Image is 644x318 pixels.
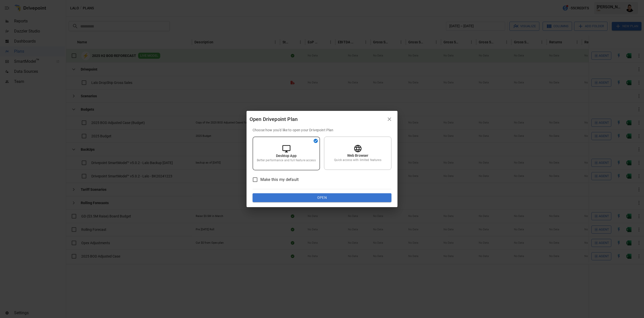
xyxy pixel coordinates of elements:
[276,153,297,158] p: Desktop App
[250,115,384,123] div: Open Drivepoint Plan
[260,177,299,183] span: Make this my default
[253,128,391,133] p: Choose how you'd like to open your Drivepoint Plan
[347,153,369,158] p: Web Browser
[334,158,381,162] p: Quick access with limited features
[257,158,315,163] p: Better performance and full feature access
[253,193,391,202] button: Open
